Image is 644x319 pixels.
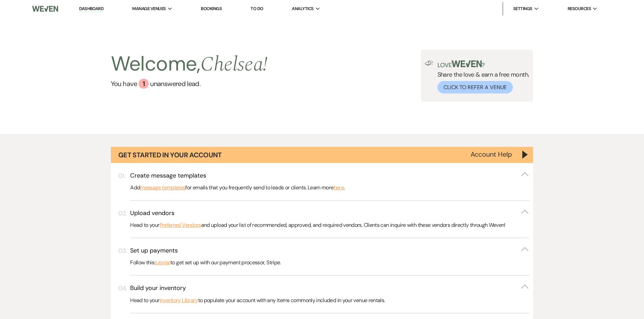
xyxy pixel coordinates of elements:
button: Build your inventory [130,284,529,292]
span: Manage Venues [132,5,166,12]
p: Head to your to populate your account with any items commonly included in your venue rentals. [130,296,529,305]
p: Love ? [437,60,529,68]
img: loud-speaker-illustration.svg [425,60,433,66]
div: 1 [139,79,149,89]
button: Set up payments [130,246,529,255]
h3: Create message templates [130,171,206,180]
h3: Upload vendors [130,209,174,217]
button: Click to Refer a Venue [437,81,513,94]
h2: Welcome, [111,50,268,79]
a: To Do [251,6,263,11]
div: Share the love & earn a free month. [433,60,529,94]
a: Dashboard [79,6,103,12]
p: Follow this to get set up with our payment processor, Stripe. [130,258,529,267]
img: Weven Logo [32,2,58,16]
h3: Set up payments [130,246,178,255]
span: Chelsea ! [200,49,268,80]
p: Head to your and upload your list of recommended, approved, and required vendors. Clients can inq... [130,221,529,230]
span: Settings [513,5,532,12]
button: Upload vendors [130,209,529,217]
span: Analytics [292,5,313,12]
a: Inventory Library [160,296,198,305]
button: Create message templates [130,171,529,180]
a: Preferred Vendors [160,221,201,230]
a: You have 1 unanswered lead. [111,79,268,89]
h1: Get Started in Your Account [118,150,222,160]
a: here [334,183,344,192]
a: Bookings [201,6,222,11]
p: Add for emails that you frequently send to leads or clients. Learn more . [130,183,529,192]
a: tutorial [154,258,170,267]
span: Resources [568,5,591,12]
h3: Build your inventory [130,284,186,292]
a: message templates [140,183,185,192]
img: weven-logo-green.svg [452,60,482,67]
button: Account Help [471,151,512,158]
